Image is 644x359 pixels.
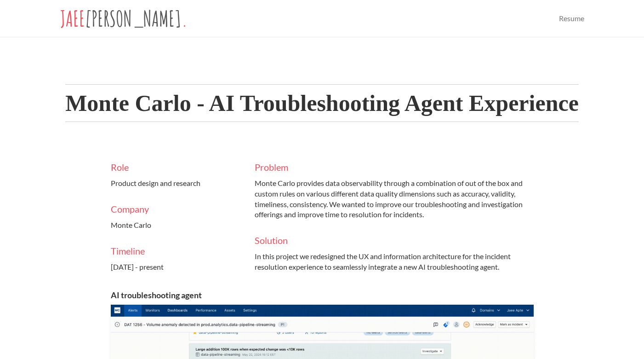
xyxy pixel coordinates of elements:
p: Monte Carlo provides data observability through a combination of out of the box and custom rules ... [255,178,532,220]
p: Product design and research [111,178,248,189]
span: [PERSON_NAME] [85,5,182,32]
h4: Problem [255,161,532,174]
p: In this project we redesigned the UX and information architecture for the incident resolution exp... [255,251,532,272]
p: Monte Carlo [111,220,248,231]
h4: Solution [255,234,532,247]
h2: Monte Carlo - AI Troubleshooting Agent Experience [65,84,579,122]
h4: Company [111,203,248,215]
h4: Role [111,161,248,174]
p: [DATE] - present [111,262,248,272]
h4: Timeline [111,244,248,257]
span: AI troubleshooting agent [111,290,202,300]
